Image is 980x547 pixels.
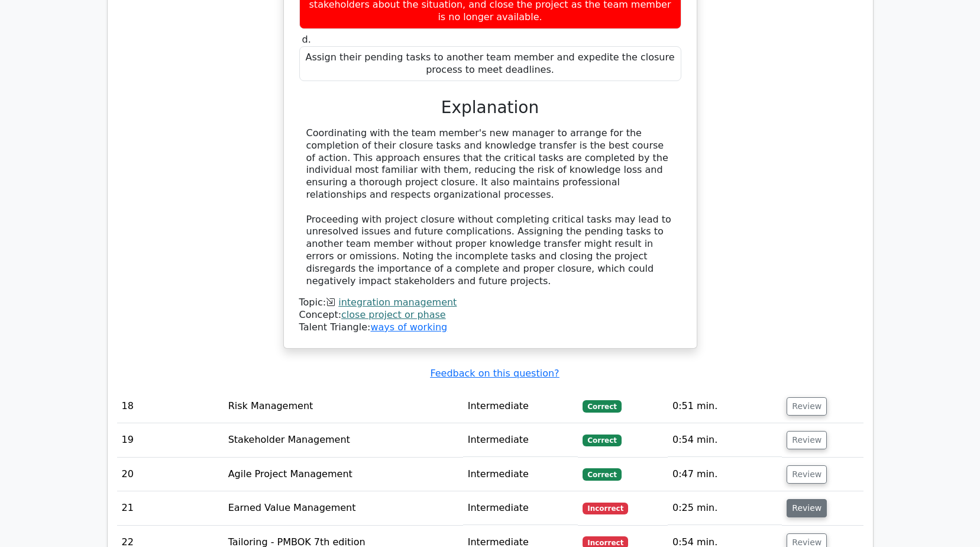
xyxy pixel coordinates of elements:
td: Stakeholder Management [224,423,463,457]
button: Review [787,397,827,416]
a: Feedback on this question? [430,368,559,379]
td: 19 [117,423,224,457]
span: Correct [583,468,621,480]
a: close project or phase [341,309,446,320]
td: Earned Value Management [224,491,463,525]
td: Intermediate [463,458,578,491]
td: Risk Management [224,390,463,423]
span: d. [302,34,311,45]
td: 0:25 min. [668,491,782,525]
button: Review [787,499,827,517]
button: Review [787,465,827,484]
td: 20 [117,458,224,491]
td: 0:51 min. [668,390,782,423]
td: 18 [117,390,224,423]
div: Assign their pending tasks to another team member and expedite the closure process to meet deadli... [299,46,681,82]
td: 0:47 min. [668,458,782,491]
td: Intermediate [463,390,578,423]
span: Correct [583,400,621,412]
td: 21 [117,491,224,525]
span: Correct [583,435,621,446]
td: Intermediate [463,423,578,457]
a: ways of working [370,321,447,333]
a: integration management [338,297,457,308]
h3: Explanation [306,98,674,118]
span: Incorrect [583,503,628,514]
div: Coordinating with the team member's new manager to arrange for the completion of their closure ta... [306,127,674,287]
td: Agile Project Management [224,458,463,491]
button: Review [787,431,827,449]
td: 0:54 min. [668,423,782,457]
div: Talent Triangle: [299,297,681,333]
div: Concept: [299,309,681,321]
div: Topic: [299,297,681,309]
td: Intermediate [463,491,578,525]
